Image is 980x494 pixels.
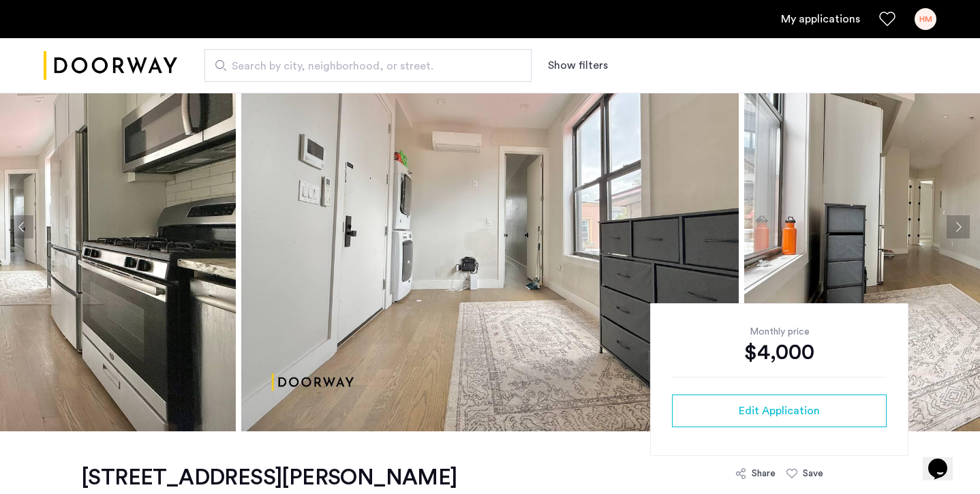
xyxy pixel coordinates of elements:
button: button [672,395,887,427]
iframe: chat widget [923,439,966,480]
button: Previous apartment [10,215,33,238]
span: Edit Application [739,403,820,419]
input: Apartment Search [204,49,532,82]
a: My application [781,11,860,27]
div: $4,000 [672,339,887,366]
div: Share [752,467,776,480]
a: Cazamio logo [44,40,177,91]
div: HM [915,8,936,30]
button: Show or hide filters [548,57,608,74]
h1: [STREET_ADDRESS][PERSON_NAME] [81,464,457,491]
button: Next apartment [947,215,970,238]
a: Favorites [879,11,895,27]
span: Search by city, neighborhood, or street. [232,58,493,74]
img: logo [44,40,177,91]
div: Monthly price [672,325,887,339]
div: Save [803,467,823,480]
img: apartment [241,22,739,431]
